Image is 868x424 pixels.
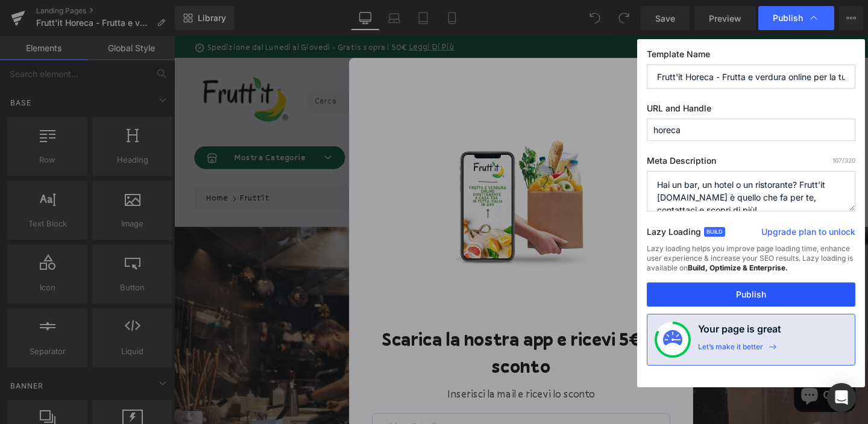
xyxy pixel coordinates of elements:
[647,155,855,171] label: Meta Description
[647,282,855,307] button: Publish
[832,157,842,164] span: 107
[647,49,855,64] label: Template Name
[647,171,855,211] textarea: Hai un bar, un hotel o un ristorante? Frutt'it [DOMAIN_NAME] è quello che fa per te, contattaci e...
[647,103,855,119] label: URL and Handle
[704,227,725,237] span: Build
[296,47,434,292] img: logo
[647,224,701,244] label: Lazy Loading
[663,330,682,349] img: onboarding-status.svg
[208,368,521,384] div: Inserisci la mail e ricevi lo sconto
[832,157,855,164] span: /320
[827,383,856,412] div: Open Intercom Messenger
[773,13,803,23] span: Publish
[208,304,521,362] header: Scarica la nostra app e ricevi 5€ di sconto
[698,342,763,358] div: Let’s make it better
[761,226,855,243] a: Upgrade plan to unlock
[647,244,855,282] div: Lazy loading helps you improve page loading time, enhance user experience & increase your SEO res...
[698,322,781,342] h4: Your page is great
[688,263,788,272] strong: Build, Optimize & Enterprise.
